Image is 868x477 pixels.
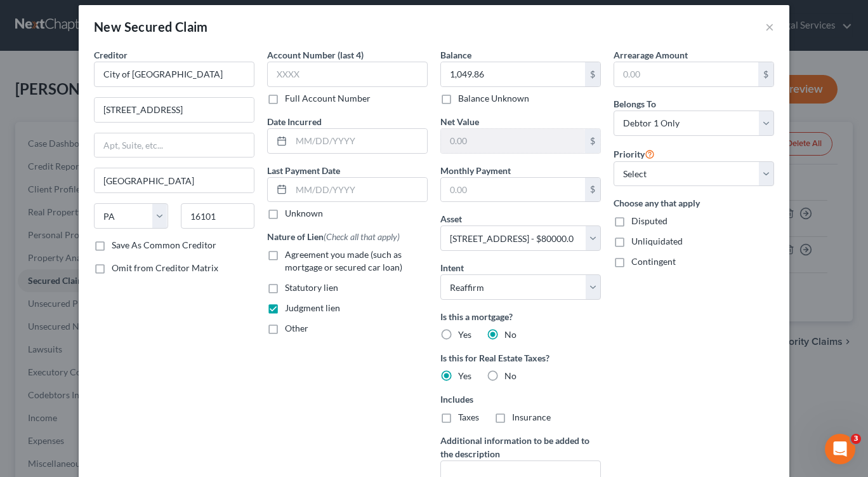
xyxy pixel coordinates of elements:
span: Yes [458,370,471,381]
span: Insurance [512,412,551,422]
label: Date Incurred [267,115,322,128]
div: $ [585,62,600,86]
span: Statutory lien [285,282,338,293]
input: XXXX [267,62,428,87]
input: Enter zip... [181,203,255,229]
label: Is this a mortgage? [440,310,601,323]
input: MM/DD/YYYY [291,178,427,202]
input: 0.00 [614,62,758,86]
div: $ [585,129,600,153]
span: (Check all that apply) [324,231,400,242]
label: Account Number (last 4) [267,48,364,62]
input: MM/DD/YYYY [291,129,427,153]
span: Taxes [458,412,479,422]
label: Unknown [285,207,323,220]
span: Other [285,323,308,333]
iframe: Intercom live chat [825,434,855,464]
div: $ [585,178,600,202]
label: Full Account Number [285,92,371,105]
label: Choose any that apply [614,196,774,210]
label: Additional information to be added to the description [440,434,601,460]
span: Unliquidated [631,236,683,246]
input: 0.00 [441,62,585,86]
span: Yes [458,329,471,340]
button: × [765,19,774,34]
label: Is this for Real Estate Taxes? [440,351,601,365]
input: Enter address... [95,98,254,122]
label: Includes [440,393,601,406]
label: Intent [440,261,464,274]
label: Net Value [440,115,479,128]
label: Arrearage Amount [614,48,688,62]
label: Monthly Payment [440,164,511,177]
label: Balance Unknown [458,92,529,105]
span: 3 [851,434,861,444]
input: Search creditor by name... [94,62,254,87]
label: Balance [440,48,471,62]
label: Priority [614,146,655,161]
input: 0.00 [441,178,585,202]
span: No [504,329,516,340]
span: Judgment lien [285,302,340,313]
label: Nature of Lien [267,230,400,243]
span: Belongs To [614,98,656,109]
span: Agreement you made (such as mortgage or secured car loan) [285,249,402,272]
span: Asset [440,213,462,224]
span: Disputed [631,215,667,226]
label: Last Payment Date [267,164,340,177]
div: New Secured Claim [94,18,208,36]
input: 0.00 [441,129,585,153]
input: Apt, Suite, etc... [95,133,254,158]
span: Omit from Creditor Matrix [112,262,218,273]
span: No [504,370,516,381]
span: Contingent [631,256,676,267]
span: Creditor [94,50,128,60]
input: Enter city... [95,168,254,192]
label: Save As Common Creditor [112,239,216,252]
div: $ [758,62,773,86]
